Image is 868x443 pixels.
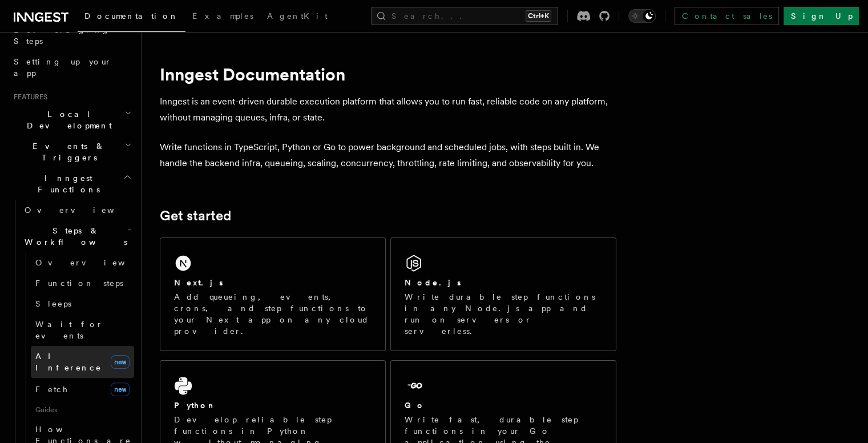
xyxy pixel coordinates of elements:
button: Search...Ctrl+K [371,7,558,25]
a: Examples [185,3,260,31]
a: Documentation [78,3,185,32]
h2: Go [405,400,425,411]
h2: Python [174,400,216,411]
span: AgentKit [267,11,328,21]
a: Fetchnew [31,378,134,401]
a: Get started [160,208,231,224]
a: Sleeps [31,293,134,314]
p: Add queueing, events, crons, and step functions to your Next app on any cloud provider. [174,291,372,337]
span: new [111,382,130,396]
span: Function steps [35,279,123,288]
h1: Inngest Documentation [160,64,616,84]
span: Fetch [35,385,68,394]
button: Inngest Functions [9,168,134,200]
span: Documentation [84,11,179,21]
span: Steps & Workflows [20,225,127,248]
p: Inngest is an event-driven durable execution platform that allows you to run fast, reliable code ... [160,94,616,126]
a: Next.jsAdd queueing, events, crons, and step functions to your Next app on any cloud provider. [160,237,386,351]
a: Function steps [31,273,134,293]
span: new [111,355,130,369]
button: Toggle dark mode [628,9,656,23]
p: Write durable step functions in any Node.js app and run on servers or serverless. [405,291,602,337]
span: Features [9,92,47,102]
a: Overview [20,200,134,220]
span: Local Development [9,108,124,131]
a: Leveraging Steps [9,19,134,51]
button: Local Development [9,104,134,136]
p: Write functions in TypeScript, Python or Go to power background and scheduled jobs, with steps bu... [160,139,616,171]
a: Overview [31,252,134,273]
a: Sign Up [784,7,859,25]
span: Sleeps [35,299,71,308]
a: Contact sales [675,7,779,25]
a: AgentKit [260,3,334,31]
span: Overview [35,258,153,267]
span: Events & Triggers [9,140,124,163]
button: Events & Triggers [9,136,134,168]
button: Steps & Workflows [20,220,134,252]
h2: Next.js [174,277,223,288]
kbd: Ctrl+K [526,10,551,22]
span: Inngest Functions [9,172,123,195]
span: Examples [192,11,253,21]
span: Wait for events [35,320,103,340]
span: Overview [25,206,142,215]
span: AI Inference [35,352,102,372]
a: Node.jsWrite durable step functions in any Node.js app and run on servers or serverless. [390,237,616,351]
a: AI Inferencenew [31,346,134,378]
h2: Node.js [405,277,461,288]
a: Setting up your app [9,51,134,83]
span: Guides [31,401,134,419]
a: Wait for events [31,314,134,346]
span: Setting up your app [14,57,112,78]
